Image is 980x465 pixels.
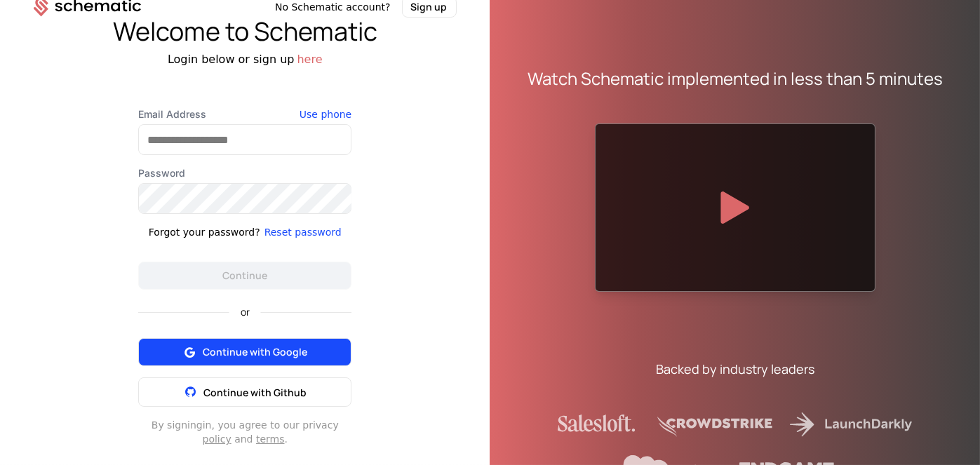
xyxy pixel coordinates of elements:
[149,225,260,239] div: Forgot your password?
[656,359,814,379] div: Backed by industry leaders
[528,67,943,90] div: Watch Schematic implemented in less than 5 minutes
[264,225,342,239] button: Reset password
[138,418,351,446] div: By signing in , you agree to our privacy and .
[203,386,307,399] span: Continue with Github
[203,345,307,359] span: Continue with Google
[203,433,231,445] a: policy
[297,51,323,68] button: here
[138,262,351,290] button: Continue
[229,307,261,317] span: or
[138,166,351,180] label: Password
[138,377,351,407] button: Continue with Github
[138,107,351,121] label: Email Address
[300,107,351,121] button: Use phone
[256,433,285,445] a: terms
[138,338,351,366] button: Continue with Google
